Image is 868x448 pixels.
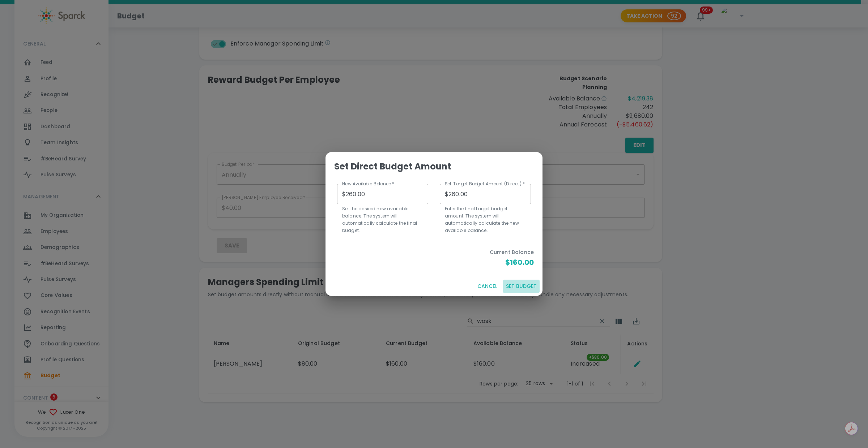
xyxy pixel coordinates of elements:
[490,257,534,268] h6: $160.00
[342,181,394,187] label: New Available Balance
[445,205,526,234] p: Enter the final target budget amount. The system will automatically calculate the new available b...
[342,205,423,234] p: Set the desired new available balance. The system will automatically calculate the final budget.
[503,280,540,293] button: SET BUDGET
[490,249,534,257] h6: Current Balance
[445,181,525,187] label: Set Target Budget Amount (Direct)
[334,161,534,172] h5: Set Direct Budget Amount
[475,280,500,293] button: CANCEL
